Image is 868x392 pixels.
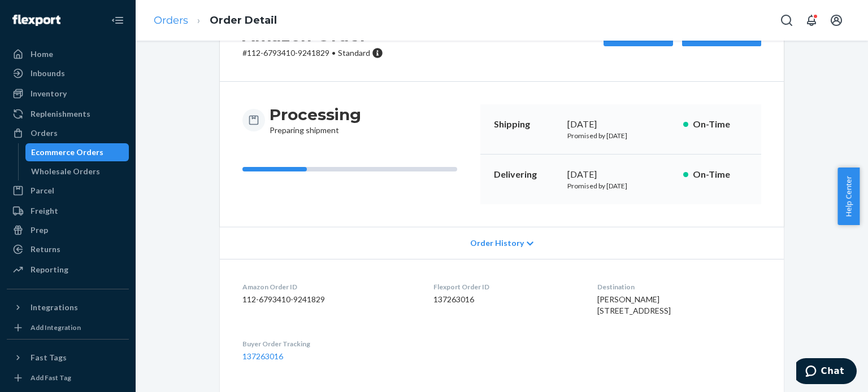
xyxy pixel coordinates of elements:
dd: 112-6793410-9241829 [242,294,415,305]
a: Freight [7,202,129,220]
p: # 112-6793410-9241829 [242,47,383,59]
h3: Processing [270,104,361,125]
a: Order Detail [210,14,277,27]
button: Help Center [837,168,860,225]
a: Replenishments [7,105,129,123]
span: Standard [338,48,370,58]
div: [DATE] [567,118,674,131]
p: Delivering [494,168,558,181]
dt: Amazon Order ID [242,282,415,292]
a: 137263016 [242,351,283,361]
a: Add Integration [7,321,129,334]
span: [PERSON_NAME] [STREET_ADDRESS] [597,294,671,315]
button: Open account menu [825,9,848,32]
p: On-Time [693,168,748,181]
a: Prep [7,221,129,239]
div: Parcel [31,185,54,196]
div: Wholesale Orders [31,166,100,177]
span: • [332,48,336,58]
a: Reporting [7,261,129,279]
p: Promised by [DATE] [567,131,674,140]
button: Fast Tags [7,349,129,367]
button: Open Search Box [775,9,798,32]
p: Promised by [DATE] [567,181,674,191]
a: Ecommerce Orders [25,143,129,161]
div: Fast Tags [31,352,67,363]
img: Flexport logo [12,15,60,26]
p: Shipping [494,118,558,131]
div: Freight [31,205,58,217]
ol: breadcrumbs [145,4,286,37]
a: Inventory [7,85,129,103]
span: Order History [470,237,524,249]
a: Parcel [7,182,129,200]
div: Reporting [31,264,68,275]
a: Returns [7,240,129,258]
a: Home [7,45,129,63]
div: Returns [31,244,60,255]
a: Orders [154,14,188,27]
div: Orders [31,127,58,139]
dd: 137263016 [433,294,580,305]
a: Wholesale Orders [25,162,129,180]
div: Ecommerce Orders [31,147,103,158]
div: Home [31,49,53,60]
button: Open notifications [800,9,823,32]
div: Inbounds [31,68,65,79]
a: Add Fast Tag [7,371,129,385]
dt: Buyer Order Tracking [242,339,415,349]
a: Inbounds [7,64,129,82]
iframe: Opens a widget where you can chat to one of our agents [796,358,857,386]
button: Close Navigation [106,9,129,32]
div: Integrations [31,302,78,313]
div: Inventory [31,88,67,99]
div: Replenishments [31,108,90,120]
dt: Flexport Order ID [433,282,580,292]
div: [DATE] [567,168,674,181]
div: Add Fast Tag [31,373,71,382]
button: Integrations [7,298,129,316]
div: Add Integration [31,323,81,332]
dt: Destination [597,282,761,292]
a: Orders [7,124,129,142]
div: Prep [31,224,48,236]
div: Preparing shipment [270,104,361,136]
p: On-Time [693,118,748,131]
